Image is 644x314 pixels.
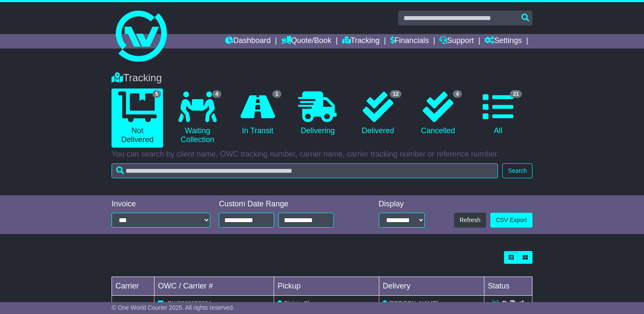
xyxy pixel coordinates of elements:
[284,300,321,307] span: Fit Into Shape
[167,300,212,307] span: OWS000657684
[152,90,161,98] span: 5
[454,213,486,228] button: Refresh
[112,277,155,296] td: Carrier
[390,34,429,49] a: Financials
[484,34,522,49] a: Settings
[219,200,353,209] div: Custom Date Range
[272,90,281,98] span: 1
[281,34,332,49] a: Quote/Book
[232,88,283,139] a: 1 In Transit
[112,88,163,148] a: 5 Not Delivered
[379,200,425,209] div: Display
[107,72,537,84] div: Tracking
[212,90,221,98] span: 4
[390,90,401,98] span: 12
[412,88,464,139] a: 4 Cancelled
[112,200,210,209] div: Invoice
[389,300,438,307] span: [PERSON_NAME]
[502,163,532,178] button: Search
[155,277,274,296] td: OWC / Carrier #
[510,90,521,98] span: 21
[439,34,474,49] a: Support
[379,277,484,296] td: Delivery
[472,88,524,139] a: 21 All
[274,277,379,296] td: Pickup
[112,304,235,311] span: © One World Courier 2025. All rights reserved.
[352,88,404,139] a: 12 Delivered
[112,150,532,159] p: You can search by client name, OWC tracking number, carrier name, carrier tracking number or refe...
[490,213,532,228] a: CSV Export
[172,88,223,148] a: 4 Waiting Collection
[292,88,343,139] a: Delivering
[225,34,271,49] a: Dashboard
[342,34,380,49] a: Tracking
[453,90,462,98] span: 4
[484,277,532,296] td: Status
